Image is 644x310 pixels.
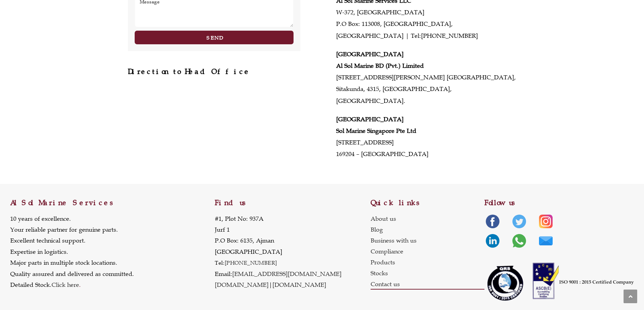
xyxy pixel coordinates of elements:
a: [DOMAIN_NAME] [215,281,269,289]
span: Tel: [215,259,225,266]
strong: [GEOGRAPHIC_DATA] [336,115,404,123]
a: [PHONE_NUMBER] [225,259,277,266]
p: #1, Plot No: 937A Jurf 1 P.O Box: 6135, Ajman [GEOGRAPHIC_DATA] Email: | [215,213,342,291]
a: [DOMAIN_NAME] [272,281,326,289]
a: Blog [371,224,484,235]
a: Products [371,257,484,268]
a: [PHONE_NUMBER] [421,32,478,40]
a: Contact us [371,279,484,290]
p: [STREET_ADDRESS][PERSON_NAME] [GEOGRAPHIC_DATA], Sitakunda, 4315, [GEOGRAPHIC_DATA], [GEOGRAPHIC_... [336,48,516,107]
a: Scroll to the top of the page [624,290,637,303]
a: [EMAIL_ADDRESS][DOMAIN_NAME] [232,270,342,278]
h2: Direction to Head Office [128,68,301,75]
span: Send [207,35,223,40]
h2: Al Sol Marine Services [10,199,215,206]
button: Send [135,31,294,44]
iframe: 25.431702654679253, 55.53054653045025 [128,82,301,147]
a: Click here [51,281,79,289]
span: . [51,281,81,289]
strong: [GEOGRAPHIC_DATA] [336,50,404,58]
a: Compliance [371,246,484,257]
a: Stocks [371,268,484,279]
p: [STREET_ADDRESS] 169204 – [GEOGRAPHIC_DATA] [336,113,516,160]
h2: Quick links [371,199,484,206]
strong: Al Sol Marine BD (Pvt.) Limited [336,62,424,69]
a: Business with us [371,235,484,246]
h2: Find us [215,199,371,206]
p: 10 years of excellence. Your reliable partner for genuine parts. Excellent technical support. Exp... [10,213,134,291]
h2: Follow us [484,199,634,206]
a: About us [371,213,484,224]
strong: Sol Marine Singapore Pte Ltd [336,127,416,135]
